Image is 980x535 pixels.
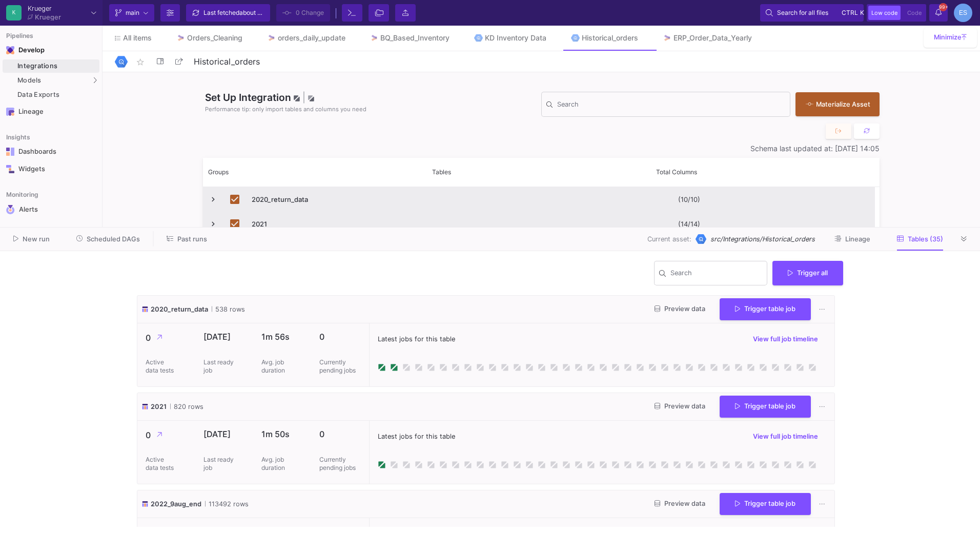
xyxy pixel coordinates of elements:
[319,429,361,439] p: 0
[663,34,671,43] img: Tab icon
[146,358,176,375] p: Active data tests
[203,212,875,236] div: Press SPACE to deselect this row.
[6,165,14,173] img: Navigation icon
[203,429,245,439] p: [DATE]
[656,168,697,176] span: Total Columns
[842,7,858,19] span: ctrl
[212,304,245,314] span: 538 rows
[319,456,361,472] p: Currently pending jobs
[6,46,14,54] img: Navigation icon
[151,402,167,411] span: 2021
[939,3,947,11] span: 99+
[678,220,700,228] y42-import-column-renderer: (14/14)
[378,334,455,344] span: Latest jobs for this table
[252,188,420,212] span: 2020_return_data
[203,90,541,118] div: Set Up Integration
[261,358,292,375] p: Avg. job duration
[772,261,843,285] button: Trigger all
[720,298,811,320] button: Trigger table job
[3,161,99,177] a: Navigation iconWidgets
[187,34,242,42] div: Orders_Cleaning
[954,4,972,22] div: ES
[370,34,379,43] img: Tab icon
[735,402,795,410] span: Trigger table job
[146,456,176,472] p: Active data tests
[3,104,99,120] a: Navigation iconLineage
[646,399,713,415] button: Preview data
[822,231,883,247] button: Lineage
[151,304,208,314] span: 2020_return_data
[3,42,99,58] mat-expansion-panel-header: Navigation iconDevelop
[951,4,972,22] button: ES
[6,108,14,116] img: Navigation icon
[795,92,880,116] button: Materialize Asset
[378,431,455,441] span: Latest jobs for this table
[904,6,925,20] button: Code
[154,231,219,247] button: Past runs
[261,456,292,472] p: Avg. job duration
[485,34,546,42] div: KD Inventory Data
[3,201,99,218] a: Navigation iconAlerts
[23,235,50,243] span: New run
[673,34,752,42] div: ERP_Order_Data_Yearly
[176,34,185,43] img: Tab icon
[907,9,922,16] span: Code
[208,168,229,176] span: Groups
[141,499,149,509] img: icon
[678,195,700,203] y42-import-column-renderer: (10/10)
[929,4,948,22] button: 99+
[860,7,864,19] span: k
[845,235,870,243] span: Lineage
[806,99,864,109] div: Materialize Asset
[760,4,864,22] button: Search for all filesctrlk
[655,305,705,313] span: Preview data
[134,56,147,68] mat-icon: star_border
[252,212,420,236] span: 2021
[655,402,705,410] span: Preview data
[1,231,62,247] button: New run
[582,34,638,42] div: Historical_orders
[141,304,149,314] img: icon
[735,305,795,313] span: Trigger table job
[261,429,303,439] p: 1m 50s
[87,235,140,243] span: Scheduled DAGs
[885,231,955,247] button: Tables (35)
[18,46,34,54] div: Develop
[646,301,713,317] button: Preview data
[203,456,234,472] p: Last ready job
[3,143,99,160] a: Navigation iconDashboards
[319,332,361,342] p: 0
[710,234,815,244] span: src/Integrations/Historical_orders
[115,55,128,68] img: Logo
[474,34,483,43] img: Tab icon
[720,396,811,418] button: Trigger table job
[745,429,826,444] button: View full job timeline
[753,433,818,440] span: View full job timeline
[123,34,152,42] span: All items
[19,205,86,214] div: Alerts
[170,402,203,411] span: 820 rows
[17,76,42,85] span: Models
[278,34,345,42] div: orders_daily_update
[64,231,153,247] button: Scheduled DAGs
[871,9,897,16] span: Low code
[3,88,99,101] a: Data Exports
[655,500,705,507] span: Preview data
[126,5,139,20] span: main
[203,187,875,212] div: Press SPACE to deselect this row.
[146,429,187,442] p: 0
[267,34,276,43] img: Tab icon
[186,4,270,22] button: Last fetchedabout 6 hours ago
[788,269,828,277] span: Trigger all
[302,91,305,104] span: |
[557,102,785,110] input: Search for Tables, Columns, etc.
[18,108,85,116] div: Lineage
[646,496,713,512] button: Preview data
[432,168,451,176] span: Tables
[35,14,61,20] div: Krueger
[319,358,361,375] p: Currently pending jobs
[753,335,818,343] span: View full job timeline
[908,235,943,243] span: Tables (35)
[146,332,187,344] p: 0
[745,332,826,347] button: View full job timeline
